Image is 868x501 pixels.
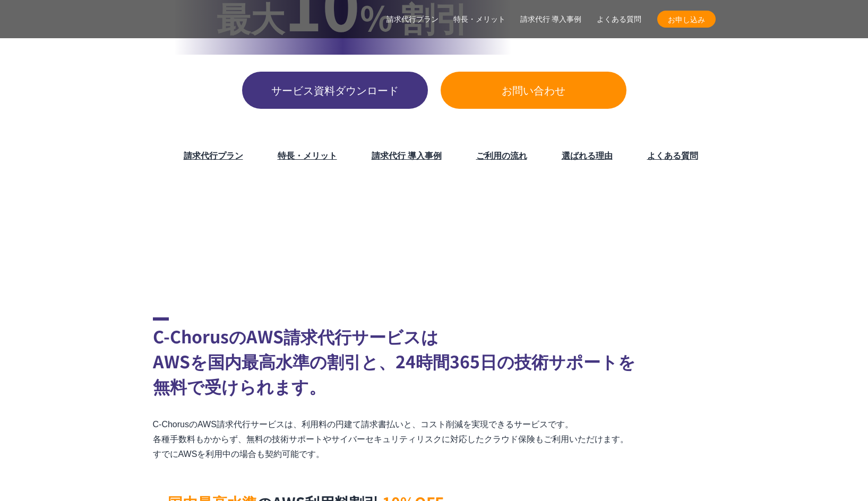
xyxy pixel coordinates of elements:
img: フジモトHD [313,190,398,232]
a: お問い合わせ [441,72,626,109]
a: 請求代行プラン [184,149,243,161]
span: サービス資料ダウンロード [242,82,428,98]
a: よくある質問 [597,14,641,25]
img: 東京書籍 [600,190,685,232]
img: 三菱地所 [27,190,111,232]
a: お申し込み [657,11,716,28]
img: 住友生命保険相互 [218,190,303,232]
a: ご利用の流れ [476,149,527,161]
img: クリーク・アンド・リバー [271,243,356,286]
a: 請求代行プラン [386,14,439,25]
a: 請求代行 導入事例 [372,149,442,161]
img: ミズノ [122,190,207,232]
a: サービス資料ダウンロード [242,72,428,109]
img: 一橋大学 [749,243,833,286]
a: 請求代行 導入事例 [520,14,582,25]
img: クリスピー・クリーム・ドーナツ [695,190,780,232]
a: 特長・メリット [453,14,505,25]
img: エイチーム [175,243,260,286]
img: ヤマサ醤油 [504,190,589,232]
img: 日本財団 [462,243,547,286]
span: お問い合わせ [441,82,626,98]
span: お申し込み [657,14,716,25]
p: C-ChorusのAWS請求代行サービスは、利用料の円建て請求書払いと、コスト削減を実現できるサービスです。 各種手数料もかからず、無料の技術サポートやサイバーセキュリティリスクに対応したクラウ... [153,417,716,462]
img: ファンコミュニケーションズ [80,243,165,286]
a: 選ばれる理由 [562,149,613,161]
a: よくある質問 [647,149,698,161]
img: 早稲田大学 [653,243,738,286]
img: エアトリ [409,190,494,232]
h2: C-ChorusのAWS請求代行サービスは AWSを国内最高水準の割引と、24時間365日の技術サポートを 無料で受けられます。 [153,317,716,399]
img: 国境なき医師団 [366,243,451,286]
img: 慶應義塾 [557,243,642,286]
p: AWS最上位 プレミアティア サービスパートナー [561,4,657,44]
a: 特長・メリット [278,149,337,161]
